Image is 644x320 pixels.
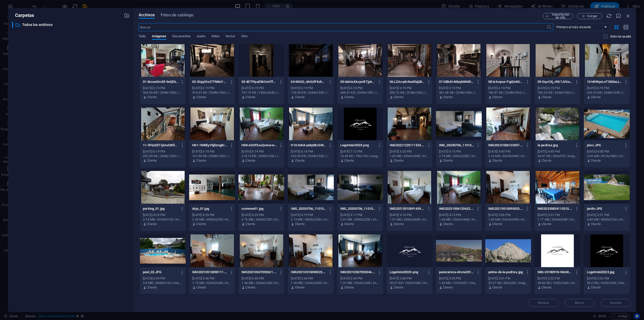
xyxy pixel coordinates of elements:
p: LogoHotel2023.png [390,270,425,274]
p: jardin.JPG [587,206,622,211]
div: [DATE] 6:19 PM [143,86,183,90]
p: IMG20210510090111.jpg [192,270,227,274]
p: yelmo-de-la-pedriza.jpg [488,270,524,274]
p: 04-NGG0_dAIiUlFKvhBniYKkQ.JPG [291,80,326,84]
div: [DATE] 4:38 PM [587,149,627,154]
p: IMG20210510091639.jpg [390,206,425,211]
p: Cliente [492,285,502,290]
div: [DATE] 4:23 PM [242,213,281,217]
input: Buscar [139,23,546,31]
div: 262.33 KB | 2048x1536 | image/jpeg [291,154,331,158]
div: [DATE] 3:51 PM [538,213,577,217]
p: Cliente [196,95,206,99]
div: [DATE] 6:33 PM [390,149,429,154]
div: [DATE] 6:19 PM [587,86,627,90]
div: [DATE] 3:31 PM [488,276,528,281]
i: Crear carpeta [124,13,130,18]
div: [DATE] 3:35 PM [439,276,479,281]
p: IMG20221220111524.jpg [390,143,425,148]
div: 54.47 KB | 500x375 | image/jpeg [538,154,577,158]
p: Cliente [344,222,354,226]
p: Cliente [541,222,551,226]
div: [DATE] 3:44 PM [340,276,380,281]
span: Documentos [172,33,191,40]
button: 5 [14,206,22,208]
div: 2.41 MB | 4000x2250 | image/jpeg [340,217,380,222]
button: 4 [14,200,22,201]
div: [DATE] 6:19 PM [488,86,528,90]
span: Todo [139,33,146,40]
div: [DATE] 4:40 PM [538,149,577,154]
p: Cliente [393,95,404,99]
p: LogoHotel2023.png [340,143,376,148]
p: Cliente [443,285,453,290]
div: [DATE] 6:19 PM [340,86,380,90]
p: H01-1NWEyV5jDzng8rot2PsyHg.JPG [192,143,227,148]
div: [DATE] 3:51 PM [587,213,627,217]
div: [DATE] 3:45 PM [242,276,281,281]
span: Vector [225,33,235,40]
p: IMG_20200706_110138.jpg [291,206,326,211]
p: pool_02.JPG [143,270,178,274]
div: 10.45 KB | 196x196 | image/png [340,154,380,158]
p: 08-lz4xqnur-FigQInE6AAHWw.JPG [488,80,524,84]
p: Cliente [147,285,157,290]
p: Cliente [492,222,502,226]
div: 1.62 MB | 3264x2448 | image/jpeg [390,154,429,158]
div: 4.84 MB | 3840x2160 | image/jpeg [587,217,627,222]
div: [DATE] 6:15 PM [439,149,479,154]
p: Cliente [245,95,255,99]
p: Cliente [541,95,551,99]
p: Cliente [443,95,453,99]
p: IMG20210507092621.jpg [242,270,277,274]
div: 25.27 KB | 500x250 | image/jpeg [488,281,528,285]
span: Archivos [139,12,155,18]
p: 05-idaHaXAcpvIETjy6MKfP_A.JPG [340,80,376,84]
div: 182.26 KB | 2048x1536 | image/jpeg [538,90,577,95]
div: 2.33 MB | 4000x2250 | image/jpeg [192,217,232,222]
p: Cliente [344,95,354,99]
div: [DATE] 4:19 PM [291,213,331,217]
p: Cliente [147,158,157,163]
div: [DATE] 3:20 PM [587,276,627,281]
p: IMG_20200706_110154.jpg [340,206,376,211]
p: IMG20231006120622.jpg [439,206,474,211]
p: Cliente [393,158,404,163]
div: [DATE] 6:19 PM [538,86,577,90]
div: 1.46 MB | 3264x2448 | image/jpeg [242,281,281,285]
div: 218.13 KB | 2048x1536 | image/jpeg [242,154,281,158]
div: 3.5 MB | 3840x2160 | image/jpeg [143,281,183,285]
p: IMG20210507092846.jpg [340,270,376,274]
div: 1.31 MB | 3264x2448 | image/jpeg [390,217,429,222]
div: ​ [12,22,13,28]
div: [DATE] 4:17 PM [340,213,380,217]
p: Cliente [443,222,453,226]
div: [DATE] 3:46 PM [192,276,232,281]
div: 93.37 KB | 1600x1600 | image/png [390,281,429,285]
button: 1 [14,180,22,182]
p: Cliente [492,158,502,163]
div: 565.06 KB | 2048x1536 | image/jpeg [143,90,183,95]
div: [DATE] 4:13 PM [439,213,479,217]
p: Cliente [393,285,404,290]
p: Cliente [591,285,601,290]
p: parking_01.jpg [143,206,178,211]
p: 09-OqxCXj_rRG7JVUai80C_Bw.JPG [538,80,573,84]
p: 02-3CpyOts27TNNoYSqMeUwAw.JPG [192,80,227,84]
div: 419.47 KB | 2048x1536 | image/jpeg [192,90,232,95]
p: Cliente [196,222,206,226]
span: Video [211,33,219,40]
p: Todos los archivos [22,22,120,28]
div: [DATE] 6:19 PM [143,149,183,154]
p: IMG20210510090023.jpg [488,206,524,211]
p: LogoHotel2023.jpg [587,270,622,274]
div: 1.36 MB | 3264x2448 | image/jpeg [291,281,331,285]
div: 2.04 MB | 3016x1885 | image/jpeg [587,154,627,158]
p: Solo muestra los archivos que no están usándose en el sitio web. Los archivos añadidos durante es... [610,34,631,39]
div: [DATE] 6:19 PM [242,149,281,154]
p: 03-iB77PpaE5kCmVffBl8KulQ.JPG [242,80,277,84]
p: Cliente [245,158,255,163]
p: H10-0vKAuaRy0BJGW1wuu95kXQ.JPG [291,143,326,148]
p: Cliente [443,158,453,163]
div: [DATE] 3:40 PM [390,276,429,281]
